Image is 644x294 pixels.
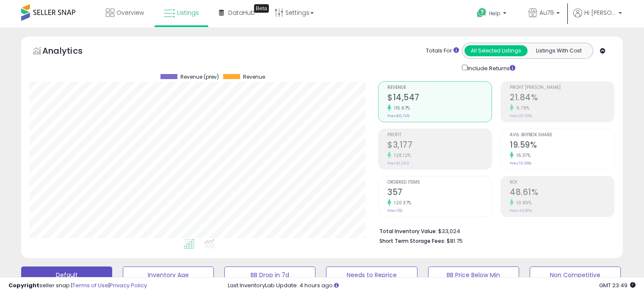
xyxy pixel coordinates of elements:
[224,267,315,283] button: BB Drop in 7d
[510,93,614,104] h2: 21.84%
[514,105,530,111] small: 5.76%
[464,45,528,56] button: All Selected Listings
[514,200,531,206] small: 10.93%
[387,113,409,118] small: Prev: $6,745
[116,8,144,17] span: Overview
[387,208,403,213] small: Prev: 162
[110,281,147,289] a: Privacy Policy
[391,152,411,159] small: 128.12%
[379,237,445,245] b: Short Term Storage Fees:
[584,8,616,17] span: Hi [PERSON_NAME]
[514,152,531,159] small: 15.37%
[470,1,515,27] a: Help
[510,140,614,151] h2: 19.59%
[510,187,614,199] h2: 48.61%
[228,8,255,17] span: DataHub
[573,8,622,27] a: Hi [PERSON_NAME]
[387,93,492,104] h2: $14,547
[387,187,492,199] h2: 357
[510,180,614,185] span: ROI
[530,267,621,283] button: Non Competitive
[177,8,199,17] span: Listings
[539,8,554,17] span: Au79
[387,85,492,90] span: Revenue
[599,281,636,289] span: 2025-10-9 23:49 GMT
[510,161,531,166] small: Prev: 16.98%
[326,267,417,283] button: Needs to Reprice
[391,105,410,111] small: 115.67%
[447,237,463,245] span: $81.75
[379,225,608,236] li: $33,024
[426,47,459,55] div: Totals For
[42,45,99,59] h5: Analytics
[489,10,500,17] span: Help
[243,74,265,80] span: Revenue
[527,45,590,56] button: Listings With Cost
[510,208,532,213] small: Prev: 43.82%
[387,140,492,151] h2: $3,177
[387,161,409,166] small: Prev: $1,393
[254,4,269,13] div: Tooltip anchor
[387,133,492,137] span: Profit
[456,63,525,73] div: Include Returns
[228,282,636,290] div: Last InventoryLab Update: 4 hours ago.
[387,180,492,185] span: Ordered Items
[476,8,487,18] i: Get Help
[21,267,112,283] button: Default
[123,267,214,283] button: Inventory Age
[8,282,147,290] div: seller snap | |
[391,200,412,206] small: 120.37%
[510,85,614,90] span: Profit [PERSON_NAME]
[510,133,614,137] span: Avg. Buybox Share
[428,267,519,283] button: BB Price Below Min
[379,228,437,235] b: Total Inventory Value:
[510,113,532,118] small: Prev: 20.65%
[180,74,219,80] span: Revenue (prev)
[8,281,39,289] strong: Copyright
[72,281,108,289] a: Terms of Use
